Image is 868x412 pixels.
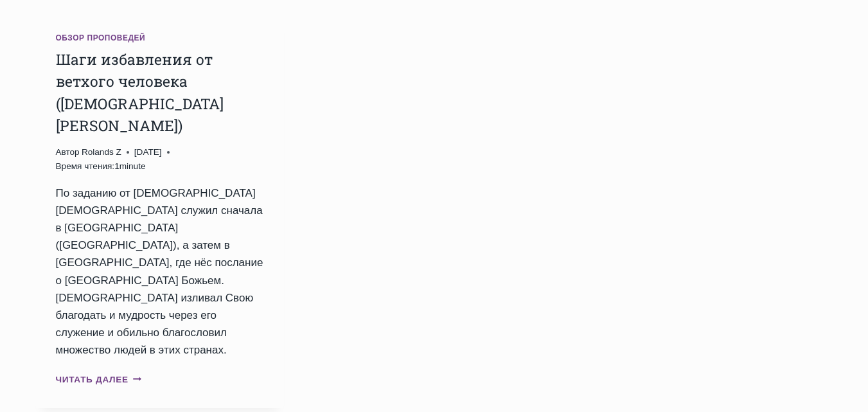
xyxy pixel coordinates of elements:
a: Rolands Z [82,147,121,157]
span: minute [120,161,146,171]
a: Обзор проповедей [56,33,146,42]
p: По заданию от [DEMOGRAPHIC_DATA] [DEMOGRAPHIC_DATA] служил сначала в [GEOGRAPHIC_DATA] ([GEOGRAPH... [56,184,263,359]
a: Шаги избавления от ветхого человека ([DEMOGRAPHIC_DATA] [PERSON_NAME]) [56,49,224,136]
span: Время чтения: [56,161,115,171]
span: 1 [56,159,146,174]
a: Читать далее [56,375,142,384]
span: Автор [56,145,80,159]
time: [DATE] [134,145,162,159]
